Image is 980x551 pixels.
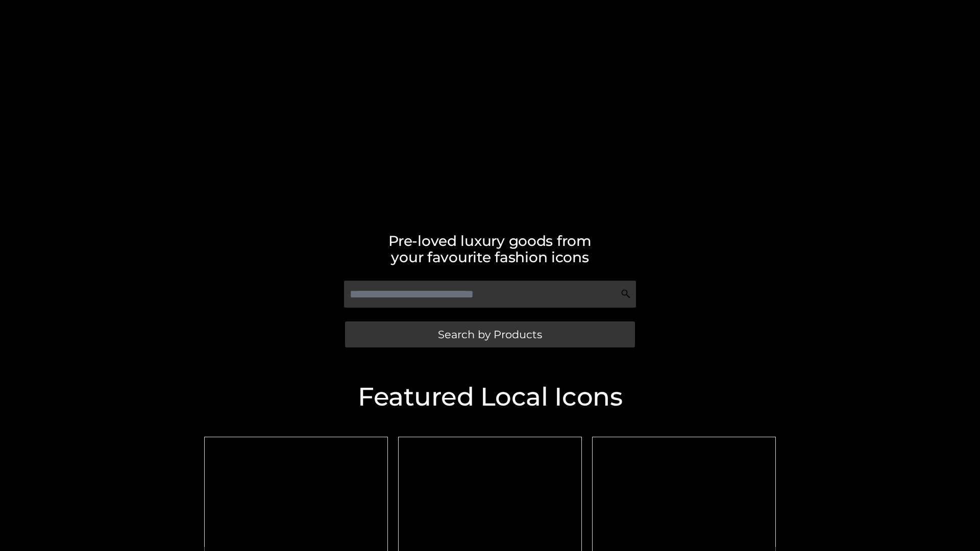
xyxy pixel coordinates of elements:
[345,321,635,347] a: Search by Products
[621,289,631,299] img: Search Icon
[438,329,542,340] span: Search by Products
[199,384,781,410] h2: Featured Local Icons​
[199,233,781,265] h2: Pre-loved luxury goods from your favourite fashion icons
